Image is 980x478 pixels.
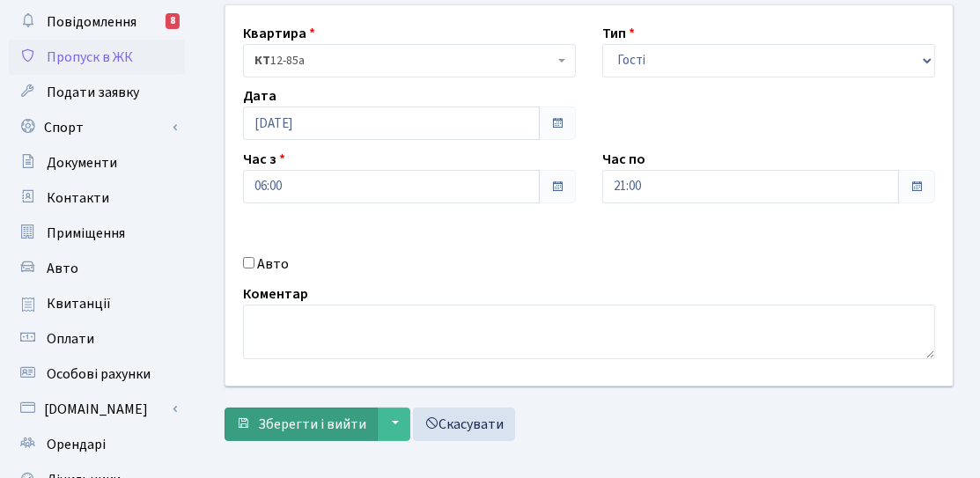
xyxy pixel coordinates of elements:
[243,149,285,170] label: Час з
[9,357,185,392] a: Особові рахунки
[258,415,366,434] span: Зберегти і вийти
[166,13,180,29] div: 8
[413,408,515,441] a: Скасувати
[47,83,139,102] span: Подати заявку
[9,286,185,321] a: Квитанції
[9,427,185,462] a: Орендарі
[243,85,276,107] label: Дата
[9,110,185,145] a: Спорт
[47,188,109,208] span: Контакти
[47,12,136,32] span: Повідомлення
[225,408,378,441] button: Зберегти і вийти
[47,259,78,278] span: Авто
[254,52,270,70] b: КТ
[243,23,315,44] label: Квартира
[243,283,308,305] label: Коментар
[254,52,554,70] span: <b>КТ</b>&nbsp;&nbsp;&nbsp;&nbsp;12-85а
[47,435,106,454] span: Орендарі
[47,329,94,349] span: Оплати
[9,216,185,251] a: Приміщення
[602,149,645,170] label: Час по
[9,145,185,180] a: Документи
[9,180,185,216] a: Контакти
[47,224,125,243] span: Приміщення
[47,153,117,173] span: Документи
[257,254,289,275] label: Авто
[9,251,185,286] a: Авто
[47,48,133,67] span: Пропуск в ЖК
[9,392,185,427] a: [DOMAIN_NAME]
[9,75,185,110] a: Подати заявку
[9,321,185,357] a: Оплати
[9,40,185,75] a: Пропуск в ЖК
[9,4,185,40] a: Повідомлення8
[243,44,576,77] span: <b>КТ</b>&nbsp;&nbsp;&nbsp;&nbsp;12-85а
[47,294,111,313] span: Квитанції
[47,364,151,384] span: Особові рахунки
[602,23,635,44] label: Тип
